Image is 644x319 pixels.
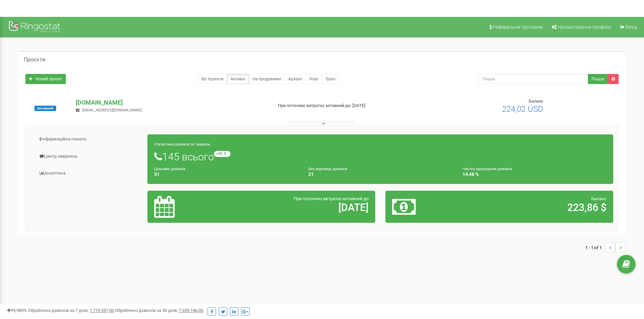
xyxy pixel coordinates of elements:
u: 1 719 357,00 [90,308,114,313]
h2: 223,86 $ [467,202,606,213]
h4: 51 [154,172,298,177]
a: Аналiтика [31,165,148,182]
a: Центр звернень [31,148,148,165]
a: Новий проєкт [25,74,66,84]
h1: 145 всього [154,151,606,162]
span: Баланс [529,99,543,104]
a: Інформаційна панель [31,131,148,148]
a: Активні [227,74,249,84]
nav: ... [585,236,625,259]
span: Оброблено дзвінків за 30 днів : [115,308,203,313]
a: Налаштування профілю [547,17,615,37]
span: 99,989% [7,308,27,313]
small: Статистика дзвінків за тиждень [154,142,210,147]
p: [DOMAIN_NAME] [76,98,267,107]
span: [EMAIL_ADDRESS][DOMAIN_NAME] [82,108,142,112]
span: При поточних витратах активний до [294,196,368,201]
small: +35 [214,151,231,157]
a: Не продовжені [249,74,285,84]
u: 7 339 146,00 [179,308,203,313]
span: Оброблено дзвінків за 7 днів : [28,308,114,313]
a: Вихід [616,17,641,37]
span: Баланс [591,196,606,201]
span: Активний [34,106,56,111]
h4: 21 [308,172,452,177]
p: При поточних витратах активний до: [DATE] [278,103,419,109]
small: Без відповіді дзвінків [308,167,347,171]
a: Тріал [321,74,339,84]
span: Налаштування профілю [558,24,611,30]
span: Вихід [625,24,637,30]
a: Архівні [285,74,306,84]
span: 1 - 1 of 1 [585,242,605,252]
h5: Проєкти [24,57,45,63]
h4: 14,48 % [462,172,606,177]
small: Цільових дзвінків [154,167,185,171]
small: Частка пропущених дзвінків [462,167,512,171]
input: Пошук [478,74,588,84]
button: Пошук [588,74,608,84]
iframe: Intercom live chat [621,281,637,297]
h2: [DATE] [229,202,368,213]
a: Нові [306,74,322,84]
a: Всі проєкти [198,74,227,84]
span: Реферальна програма [493,24,543,30]
a: Реферальна програма [485,17,546,37]
span: 224,02 USD [502,104,543,114]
